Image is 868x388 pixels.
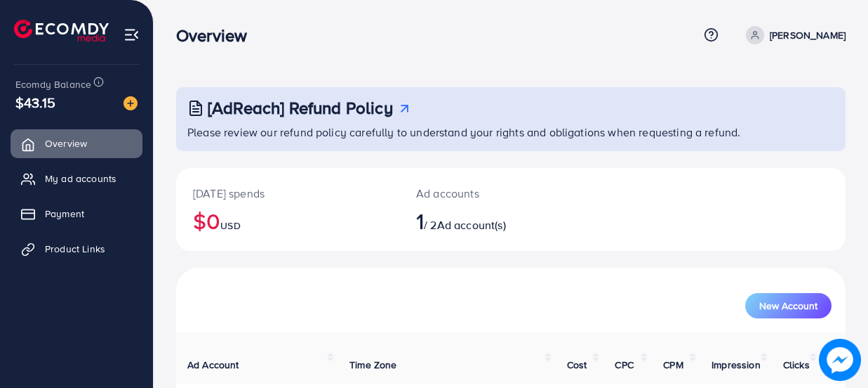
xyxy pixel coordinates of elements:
span: USD [220,219,240,233]
img: menu [123,27,140,43]
a: [PERSON_NAME] [740,26,846,44]
span: Product Links [45,242,105,256]
span: CPM [663,358,683,372]
p: [DATE] spends [193,185,382,202]
span: New Account [759,301,817,311]
span: Clicks [783,358,810,372]
span: 1 [416,205,424,237]
img: logo [14,20,109,41]
h3: [AdReach] Refund Policy [208,98,393,118]
span: Ad account(s) [437,217,506,233]
span: Ecomdy Balance [15,77,91,91]
p: [PERSON_NAME] [770,27,846,44]
span: Impression [712,358,761,372]
h3: Overview [176,25,258,46]
span: Overview [45,136,87,150]
span: Time Zone [349,358,396,372]
span: CPC [615,358,633,372]
span: Payment [45,207,84,221]
span: Cost [567,358,587,372]
span: Ad Account [187,358,239,372]
h2: $0 [193,207,382,234]
p: Please review our refund policy carefully to understand your rights and obligations when requesti... [187,124,837,141]
a: Product Links [11,235,142,263]
p: Ad accounts [416,185,550,202]
a: My ad accounts [11,164,142,193]
button: New Account [745,293,832,318]
img: image [819,339,861,381]
h2: / 2 [416,207,550,234]
img: image [123,96,138,110]
a: Overview [11,129,142,157]
span: $43.15 [15,92,55,112]
span: My ad accounts [45,172,116,186]
a: Payment [11,200,142,228]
